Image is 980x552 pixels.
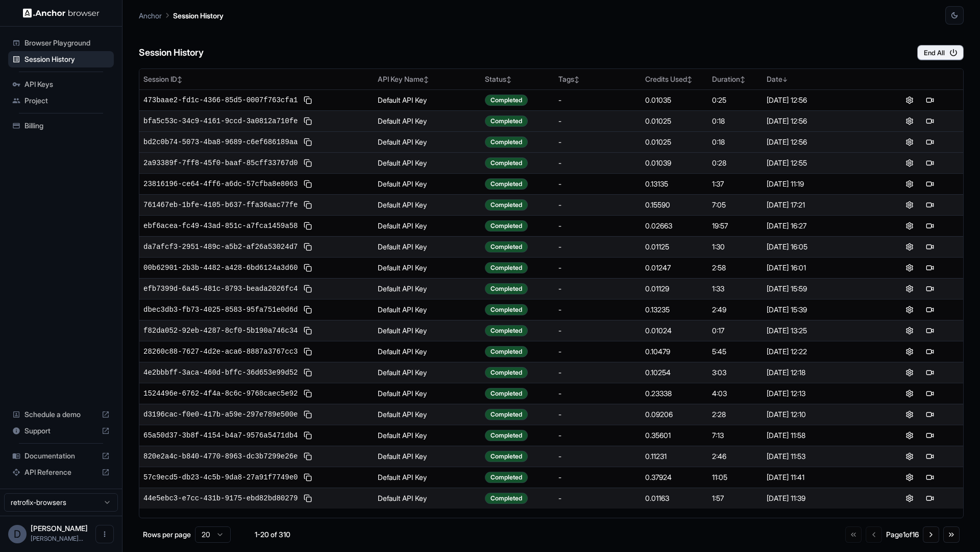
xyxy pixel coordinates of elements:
div: API Reference [8,464,114,480]
div: 0.02663 [645,221,704,231]
div: 4:03 [712,388,758,399]
div: - [558,158,637,168]
td: Default API Key [374,446,481,467]
span: 23816196-ce64-4ff6-a6dc-57cfba8e8063 [143,179,298,189]
span: daniel@retrofix.ai [31,535,83,542]
div: - [558,95,637,105]
div: 1:30 [712,242,758,252]
div: 7:13 [712,430,758,441]
div: Documentation [8,448,114,464]
div: 3:03 [712,367,758,378]
div: Credits Used [645,74,704,84]
span: Browser Playground [24,38,110,48]
div: Support [8,423,114,439]
div: 1:57 [712,493,758,503]
div: - [558,242,637,252]
button: Open menu [95,525,114,543]
div: [DATE] 12:56 [767,116,872,126]
div: Completed [485,262,528,273]
span: Schedule a demo [24,409,97,420]
div: [DATE] 11:58 [767,430,872,441]
td: Default API Key [374,173,481,194]
td: Default API Key [374,215,481,236]
div: Completed [485,451,528,462]
div: - [558,326,637,336]
td: Default API Key [374,467,481,488]
div: Date [767,74,872,84]
div: Completed [485,325,528,336]
div: 0.01129 [645,284,704,294]
div: Project [8,93,114,109]
span: ↕ [687,76,692,83]
div: [DATE] 11:19 [767,179,872,189]
div: 0.23338 [645,388,704,399]
div: Completed [485,493,528,504]
div: 11:05 [712,472,758,482]
div: [DATE] 12:55 [767,158,872,168]
div: 0:18 [712,116,758,126]
span: Documentation [24,451,97,461]
div: - [558,305,637,315]
div: [DATE] 12:10 [767,409,872,420]
td: Default API Key [374,257,481,278]
div: 0:25 [712,95,758,105]
span: ↓ [782,76,788,83]
span: ↕ [740,76,745,83]
td: Default API Key [374,131,481,152]
td: Default API Key [374,404,481,425]
span: f82da052-92eb-4287-8cf0-5b190a746c34 [143,326,298,336]
td: Default API Key [374,383,481,404]
div: 2:58 [712,263,758,273]
span: dbec3db3-fb73-4025-8583-95fa751e0d6d [143,305,298,315]
div: - [558,221,637,231]
div: [DATE] 11:39 [767,493,872,503]
div: - [558,116,637,126]
div: - [558,430,637,441]
div: [DATE] 16:01 [767,263,872,273]
div: 0.15590 [645,200,704,210]
div: 0.01035 [645,95,704,105]
div: D [8,525,27,543]
span: 57c9ecd5-db23-4c5b-9da8-27a91f7749e0 [143,472,298,482]
span: 4e2bbbff-3aca-460d-bffc-36d653e99d52 [143,367,298,378]
div: Session History [8,51,114,67]
div: 0.10254 [645,367,704,378]
div: 0.01024 [645,326,704,336]
p: Rows per page [143,530,191,540]
div: 0.01025 [645,116,704,126]
div: Session ID [143,74,370,84]
div: - [558,409,637,420]
div: 0.09206 [645,409,704,420]
td: Default API Key [374,89,481,110]
div: Completed [485,199,528,211]
div: Page 1 of 16 [886,530,919,540]
span: ↕ [177,76,182,83]
div: - [558,284,637,294]
span: Project [24,96,110,106]
div: Completed [485,409,528,420]
div: - [558,388,637,399]
div: 0.01039 [645,158,704,168]
div: - [558,472,637,482]
span: Daniel Portela [31,524,88,533]
div: [DATE] 12:22 [767,347,872,357]
div: [DATE] 11:53 [767,451,872,462]
td: Default API Key [374,152,481,173]
div: 5:45 [712,347,758,357]
span: Session History [24,54,110,64]
div: 2:28 [712,409,758,420]
div: 2:49 [712,305,758,315]
td: Default API Key [374,278,481,299]
td: Default API Key [374,110,481,131]
button: End All [917,45,964,60]
div: - [558,493,637,503]
span: 473baae2-fd1c-4366-85d5-0007f763cfa1 [143,95,298,105]
div: Completed [485,178,528,190]
div: 0:18 [712,137,758,147]
span: 44e5ebc3-e7cc-431b-9175-ebd82bd80279 [143,493,298,503]
span: bd2c0b74-5073-4ba8-9689-c6ef686189aa [143,137,298,147]
div: 0.01247 [645,263,704,273]
img: Anchor Logo [23,8,100,18]
div: Completed [485,116,528,127]
span: 820e2a4c-b840-4770-8963-dc3b7299e26e [143,451,298,462]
